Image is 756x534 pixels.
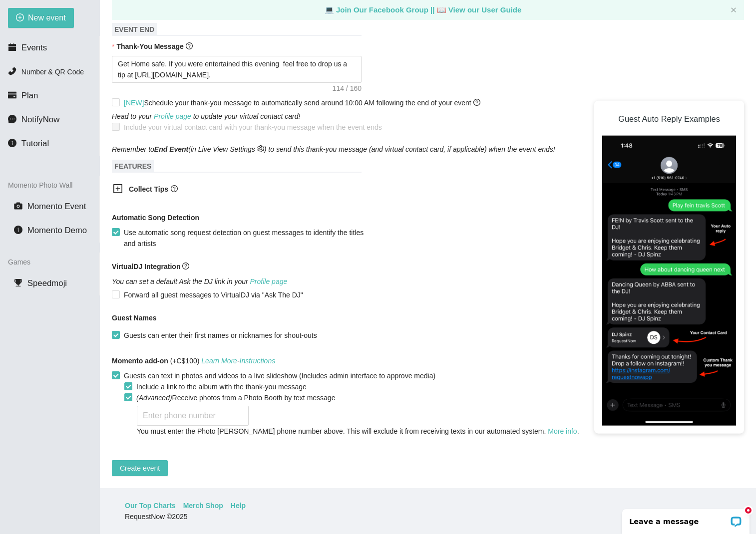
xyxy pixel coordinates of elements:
[137,427,579,435] span: You must enter the Photo [PERSON_NAME] phone number above. This will exclude it from receiving te...
[250,277,288,285] a: Profile page
[105,178,355,202] div: Collect Tipsquestion-circle
[112,460,168,476] button: Create event
[183,500,223,511] a: Merch Shop
[120,227,376,249] span: Use automatic song request detection on guest messages to identify the titles and artists
[325,5,437,14] a: laptop Join Our Facebook Group ||
[182,263,189,269] span: question-circle
[171,185,178,192] span: question-circle
[8,115,16,123] span: message
[120,463,160,474] span: Create event
[112,355,275,366] span: (+C$100)
[21,68,84,76] span: Number & QR Code
[27,278,67,288] span: Speedmoji
[112,56,362,83] textarea: Get Home safe. If you were entertained this evening feel free to drop us a tip at [URL][DOMAIN_NA...
[113,184,123,194] span: plus-square
[116,42,183,50] b: Thank-You Message
[602,135,736,425] img: DJ Request Instructions
[112,112,300,120] i: Head to your to update your virtual contact card!
[21,91,38,100] span: Plan
[325,5,334,14] span: laptop
[8,67,16,75] span: phone
[8,139,16,147] span: info-circle
[112,23,157,36] span: EVENT END
[124,99,480,107] span: Schedule your thank-you message to automatically send around 10:00 AM following the end of your e...
[120,289,307,300] span: Forward all guest messages to VirtualDJ via "Ask The DJ"
[112,145,555,153] i: Remember to (in Live View Settings ) to send this thank-you message (and virtual contact card, if...
[14,226,22,234] span: info-circle
[231,500,246,511] a: Help
[112,314,156,322] b: Guest Names
[731,7,737,13] button: close
[240,357,276,365] a: Instructions
[120,370,439,381] span: Guests can text in photos and videos to a live slideshow (Includes admin interface to approve media)
[201,357,237,365] a: Learn More
[129,185,168,193] b: Collect Tips
[154,112,191,120] a: Profile page
[112,277,287,285] i: You can set a default Ask the DJ link in your
[8,43,16,51] span: calendar
[137,406,249,426] input: Enter phone number
[21,43,47,52] span: Events
[120,330,321,341] span: Guests can enter their first names or nicknames for shout-outs
[125,511,729,522] div: RequestNow © 2025
[437,5,522,14] a: laptop View our User Guide
[124,99,144,107] span: [NEW]
[8,8,74,28] button: plus-circleNew event
[136,394,172,402] i: (Advanced)
[125,500,176,511] a: Our Top Charts
[154,145,188,153] b: End Event
[473,99,480,106] span: question-circle
[132,392,339,403] span: Receive photos from a Photo Booth by text message
[14,202,22,210] span: camera
[201,357,275,365] i: -
[124,123,382,131] span: Include your virtual contact card with your thank-you message when the event ends
[27,226,87,235] span: Momento Demo
[112,357,168,365] b: Momento add-on
[257,145,264,152] span: setting
[112,160,154,173] span: FEATURES
[112,212,199,223] b: Automatic Song Detection
[548,427,577,435] a: More info
[8,91,16,99] span: credit-card
[21,139,49,148] span: Tutorial
[186,42,193,49] span: question-circle
[16,13,24,23] span: plus-circle
[437,5,446,14] span: laptop
[616,503,756,534] iframe: LiveChat chat widget
[132,381,311,392] span: Include a link to the album with the thank-you message
[14,278,22,287] span: trophy
[21,115,59,124] span: NotifyNow
[28,11,66,24] span: New event
[112,263,180,270] b: VirtualDJ Integration
[602,109,736,130] h3: Guest Auto Reply Examples
[27,202,86,211] span: Momento Event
